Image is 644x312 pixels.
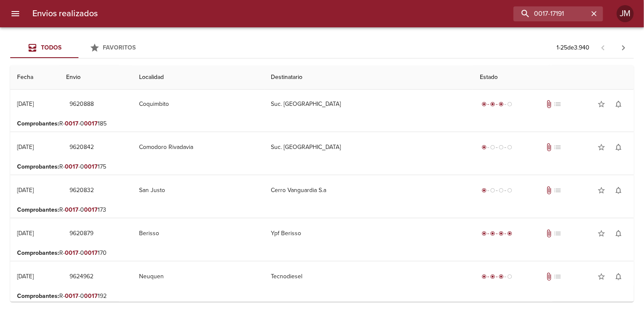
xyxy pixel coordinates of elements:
[614,272,623,281] span: notifications_none
[614,229,623,238] span: notifications_none
[490,145,495,150] span: radio_button_unchecked
[593,43,613,52] span: Pagina anterior
[545,143,554,152] span: Tiene documentos adjuntos
[499,231,504,236] span: radio_button_checked
[610,139,627,156] button: Activar notificaciones
[614,186,623,195] span: notifications_none
[84,292,98,300] em: 0017
[610,96,627,113] button: Activar notificaciones
[610,182,627,199] button: Activar notificaciones
[545,100,554,108] span: Tiene documentos adjuntos
[499,102,504,107] span: radio_button_checked
[507,145,512,150] span: radio_button_unchecked
[17,120,59,127] b: Comprobantes :
[66,140,97,155] button: 9620842
[554,272,562,281] span: No tiene pedido asociado
[264,132,473,163] td: Suc. [GEOGRAPHIC_DATA]
[17,292,627,300] p: R- -0 192
[507,231,512,236] span: radio_button_checked
[545,272,554,281] span: Tiene documentos adjuntos
[554,100,562,108] span: No tiene pedido asociado
[480,229,514,238] div: Entregado
[597,186,606,195] span: star_border
[610,268,627,285] button: Activar notificaciones
[610,225,627,242] button: Activar notificaciones
[597,143,606,152] span: star_border
[5,3,26,24] button: menu
[17,273,34,280] div: [DATE]
[84,120,98,127] em: 0017
[264,65,473,90] th: Destinatario
[17,206,627,214] p: R- -0 173
[597,272,606,281] span: star_border
[32,7,98,20] h6: Envios realizados
[557,44,589,52] p: 1 - 25 de 3.940
[70,228,93,239] span: 9620879
[593,139,610,156] button: Agregar a favoritos
[17,163,59,170] b: Comprobantes :
[70,271,93,282] span: 9624962
[507,102,512,107] span: radio_button_unchecked
[490,231,495,236] span: radio_button_checked
[545,229,554,238] span: Tiene documentos adjuntos
[65,206,78,213] em: 0017
[264,218,473,249] td: Ypf Berisso
[490,102,495,107] span: radio_button_checked
[17,206,59,213] b: Comprobantes :
[473,65,634,90] th: Estado
[597,229,606,238] span: star_border
[132,132,264,163] td: Comodoro Rivadavia
[17,230,34,237] div: [DATE]
[593,182,610,199] button: Agregar a favoritos
[17,120,627,128] p: R- -0 185
[17,143,34,151] div: [DATE]
[613,38,634,58] span: Pagina siguiente
[65,120,78,127] em: 0017
[480,100,514,108] div: En viaje
[593,225,610,242] button: Agregar a favoritos
[482,145,487,150] span: radio_button_checked
[597,100,606,108] span: star_border
[490,274,495,279] span: radio_button_checked
[17,163,627,171] p: R- -0 175
[17,292,59,300] b: Comprobantes :
[65,292,78,300] em: 0017
[617,5,634,22] div: Abrir información de usuario
[507,274,512,279] span: radio_button_unchecked
[17,187,34,194] div: [DATE]
[545,186,554,195] span: Tiene documentos adjuntos
[593,96,610,113] button: Agregar a favoritos
[614,143,623,152] span: notifications_none
[264,89,473,120] td: Suc. [GEOGRAPHIC_DATA]
[84,249,98,257] em: 0017
[132,261,264,292] td: Neuquen
[499,188,504,193] span: radio_button_unchecked
[513,6,589,21] input: buscar
[593,268,610,285] button: Agregar a favoritos
[66,226,97,242] button: 9620879
[132,89,264,120] td: Coquimbito
[84,206,98,213] em: 0017
[554,229,562,238] span: No tiene pedido asociado
[499,145,504,150] span: radio_button_unchecked
[482,274,487,279] span: radio_button_checked
[554,143,562,152] span: No tiene pedido asociado
[10,38,147,58] div: Tabs Envios
[65,249,78,257] em: 0017
[17,100,34,108] div: [DATE]
[70,185,94,196] span: 9620832
[59,65,132,90] th: Envio
[480,272,514,281] div: En viaje
[554,186,562,195] span: No tiene pedido asociado
[132,218,264,249] td: Berisso
[17,249,627,257] p: R- -0 170
[17,249,59,257] b: Comprobantes :
[84,163,98,170] em: 0017
[41,44,61,51] span: Todos
[132,65,264,90] th: Localidad
[482,231,487,236] span: radio_button_checked
[66,183,97,198] button: 9620832
[480,143,514,152] div: Generado
[264,175,473,206] td: Cerro Vanguardia S.a
[66,269,97,285] button: 9624962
